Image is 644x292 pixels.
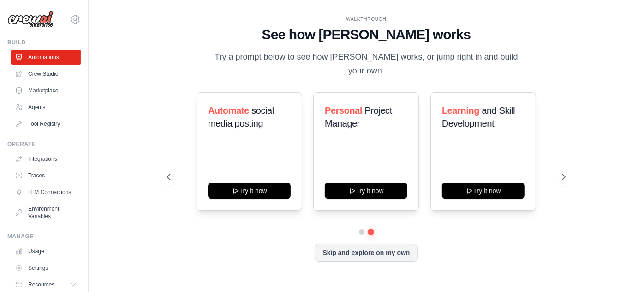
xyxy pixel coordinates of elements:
img: Logo [7,11,54,28]
a: Traces [11,168,81,183]
span: Personal [325,105,362,116]
button: Try it now [208,182,291,199]
div: Manage [7,233,81,240]
span: Resources [28,281,54,288]
a: Usage [11,244,81,259]
div: Build [7,39,81,46]
a: Environment Variables [11,201,81,224]
a: Crew Studio [11,67,81,81]
a: Settings [11,261,81,275]
span: social media posting [208,105,274,128]
span: Project Manager [325,105,392,128]
div: Operate [7,140,81,148]
a: Agents [11,100,81,115]
button: Try it now [325,182,407,199]
button: Skip and explore on my own [315,244,417,262]
p: Try a prompt below to see how [PERSON_NAME] works, or jump right in and build your own. [211,50,521,78]
iframe: Chat Widget [598,248,644,292]
a: Integrations [11,152,81,166]
span: Learning [442,105,479,116]
a: Automations [11,50,81,65]
button: Resources [11,277,81,292]
a: Marketplace [11,83,81,98]
span: and Skill Development [442,105,515,128]
h1: See how [PERSON_NAME] works [167,26,566,43]
a: LLM Connections [11,185,81,200]
button: Try it now [442,182,525,199]
span: Automate [208,105,249,116]
div: WALKTHROUGH [167,16,566,23]
a: Tool Registry [11,116,81,131]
